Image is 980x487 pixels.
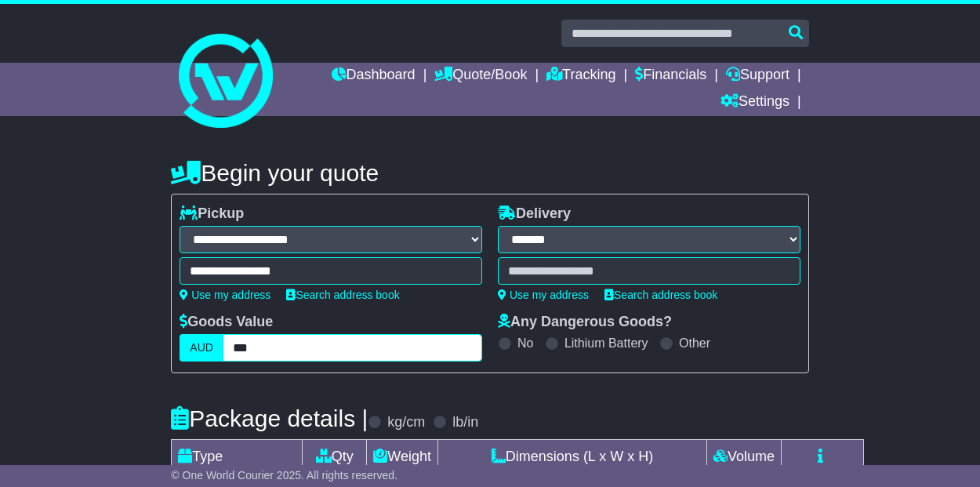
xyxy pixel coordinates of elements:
[517,336,533,351] label: No
[604,289,717,301] a: Search address book
[171,469,397,482] span: © One World Courier 2025. All rights reserved.
[564,336,648,351] label: Lithium Battery
[438,440,707,474] td: Dimensions (L x W x H)
[452,414,478,431] label: lb/in
[303,440,367,474] td: Qty
[171,405,368,431] h4: Package details |
[180,314,273,331] label: Goods Value
[546,63,615,89] a: Tracking
[286,289,399,301] a: Search address book
[180,334,223,362] label: AUD
[635,63,706,89] a: Financials
[172,440,303,474] td: Type
[498,205,571,223] label: Delivery
[367,440,438,474] td: Weight
[434,63,527,89] a: Quote/Book
[180,205,244,223] label: Pickup
[720,89,789,116] a: Settings
[180,289,270,301] a: Use my address
[726,63,789,89] a: Support
[707,440,782,474] td: Volume
[332,63,416,89] a: Dashboard
[498,314,672,331] label: Any Dangerous Goods?
[171,160,808,186] h4: Begin your quote
[498,289,589,301] a: Use my address
[679,336,710,351] label: Other
[387,414,425,431] label: kg/cm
